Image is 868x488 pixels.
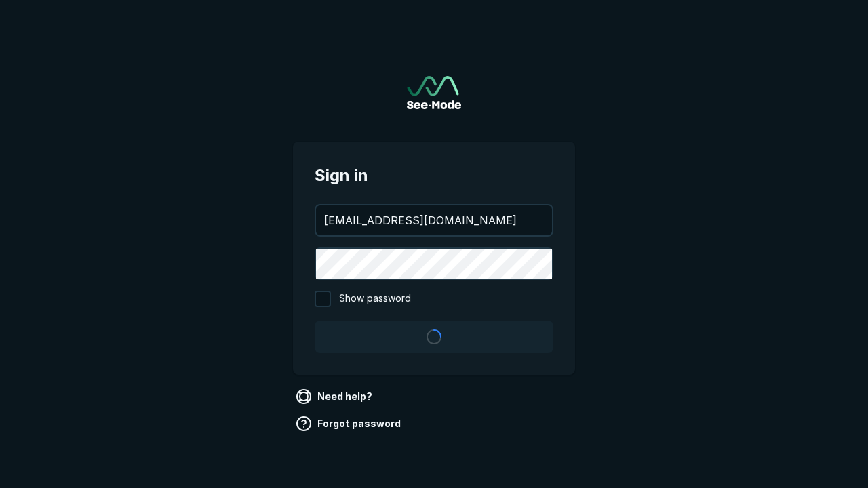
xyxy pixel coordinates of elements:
a: Go to sign in [407,76,461,109]
a: Forgot password [293,413,406,434]
span: Sign in [315,163,553,188]
a: Need help? [293,386,378,407]
input: your@email.com [316,205,552,235]
span: Show password [339,291,411,307]
img: See-Mode Logo [407,76,461,109]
